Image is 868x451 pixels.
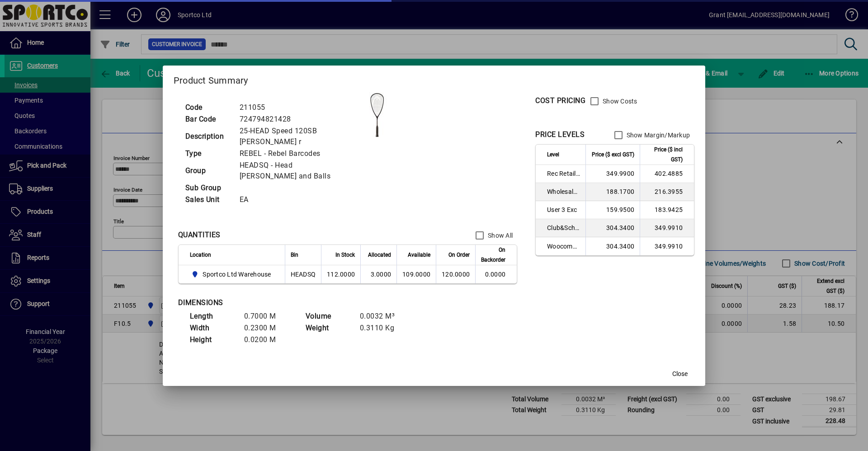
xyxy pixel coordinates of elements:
[475,265,517,283] td: 0.0000
[301,310,355,322] td: Volume
[585,219,640,237] td: 304.3400
[178,297,404,308] div: DIMENSIONS
[665,366,694,382] button: Close
[646,145,683,164] span: Price ($ incl GST)
[190,250,211,260] span: Location
[355,310,410,322] td: 0.0032 M³
[181,194,235,206] td: Sales Unit
[535,129,585,140] div: PRICE LEVELS
[235,113,354,125] td: 724794821428
[285,265,321,283] td: HEADSQ
[181,182,235,194] td: Sub Group
[355,322,410,334] td: 0.3110 Kg
[335,250,355,260] span: In Stock
[442,271,470,278] span: 120.0000
[585,183,640,201] td: 188.1700
[592,150,634,160] span: Price ($ excl GST)
[181,102,235,113] td: Code
[481,245,505,265] span: On Backorder
[301,322,355,334] td: Weight
[190,269,275,280] span: Sportco Ltd Warehouse
[640,183,694,201] td: 216.3955
[547,242,580,251] span: Woocommerce Retail
[185,322,240,334] td: Width
[625,131,690,140] label: Show Margin/Markup
[181,160,235,182] td: Group
[368,250,391,260] span: Allocated
[640,165,694,183] td: 402.4885
[448,250,470,260] span: On Order
[240,322,294,334] td: 0.2300 M
[185,334,240,346] td: Height
[185,310,240,322] td: Length
[640,201,694,219] td: 183.9425
[547,150,559,160] span: Level
[203,270,271,279] span: Sportco Ltd Warehouse
[601,97,637,106] label: Show Costs
[181,125,235,148] td: Description
[291,250,298,260] span: Bin
[235,194,354,206] td: EA
[547,169,580,178] span: Rec Retail Inc
[640,237,694,255] td: 349.9910
[535,95,585,106] div: COST PRICING
[672,369,688,379] span: Close
[486,231,513,240] label: Show All
[178,230,221,240] div: QUANTITIES
[547,205,580,214] span: User 3 Exc
[585,165,640,183] td: 349.9900
[354,92,400,137] img: contain
[235,160,354,182] td: HEADSQ - Head [PERSON_NAME] and Balls
[547,223,580,232] span: Club&School Exc
[163,66,705,92] h2: Product Summary
[396,265,436,283] td: 109.0000
[235,125,354,148] td: 25-HEAD Speed 120SB [PERSON_NAME] r
[585,201,640,219] td: 159.9500
[585,237,640,255] td: 304.3400
[240,334,294,346] td: 0.0200 M
[181,148,235,160] td: Type
[235,148,354,160] td: REBEL - Rebel Barcodes
[181,113,235,125] td: Bar Code
[408,250,430,260] span: Available
[235,102,354,113] td: 211055
[360,265,396,283] td: 3.0000
[640,219,694,237] td: 349.9910
[240,310,294,322] td: 0.7000 M
[547,187,580,196] span: Wholesale Exc
[321,265,360,283] td: 112.0000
